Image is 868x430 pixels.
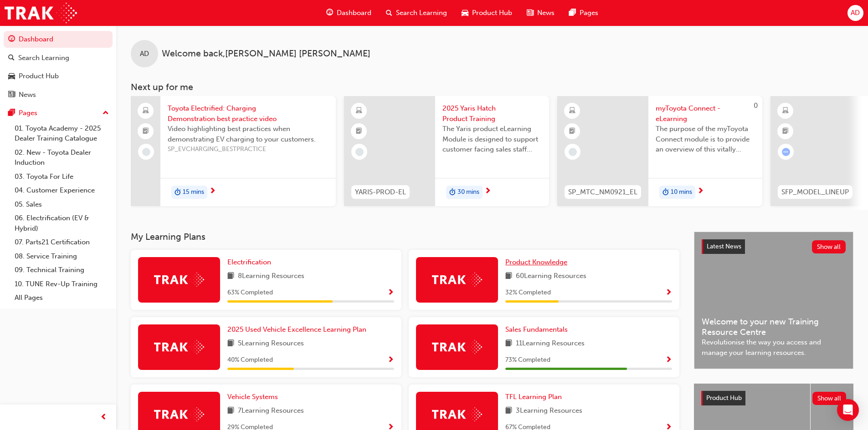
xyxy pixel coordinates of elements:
span: book-icon [505,338,512,349]
span: 3 Learning Resources [516,405,582,417]
span: The purpose of the myToyota Connect module is to provide an overview of this vitally important ne... [656,124,755,155]
a: Sales Fundamentals [505,324,571,335]
a: Latest NewsShow allWelcome to your new Training Resource CentreRevolutionise the way you access a... [694,232,853,369]
span: Show Progress [665,289,672,297]
span: next-icon [697,187,704,196]
a: Latest NewsShow all [702,239,846,254]
span: Dashboard [337,8,371,18]
span: duration-icon [449,187,456,198]
a: All Pages [11,291,113,305]
button: Pages [4,105,113,121]
span: 15 mins [183,187,204,197]
span: book-icon [227,338,234,349]
a: pages-iconPages [562,4,606,22]
span: 8 Learning Resources [238,271,304,282]
a: Product HubShow all [701,391,846,405]
span: Toyota Electrified: Charging Demonstration best practice video [168,103,329,124]
div: Search Learning [18,53,69,63]
span: duration-icon [663,187,669,198]
span: 30 mins [457,187,479,197]
a: 2025 Used Vehicle Excellence Learning Plan [227,324,370,335]
h3: My Learning Plans [131,232,679,242]
a: 02. New - Toyota Dealer Induction [11,146,113,170]
button: Show Progress [387,354,394,366]
span: SP_MTC_NM0921_EL [568,187,637,197]
span: 7 Learning Resources [238,405,304,417]
a: 09. Technical Training [11,263,113,277]
a: Toyota Electrified: Charging Demonstration best practice videoVideo highlighting best practices w... [131,96,336,206]
a: 07. Parts21 Certification [11,235,113,249]
span: Welcome back , [PERSON_NAME] [PERSON_NAME] [162,49,370,59]
img: Trak [432,340,482,354]
span: car-icon [8,72,15,81]
span: learningResourceType_ELEARNING-icon [782,105,789,117]
button: AD [847,5,863,21]
span: booktick-icon [143,126,149,137]
a: 06. Electrification (EV & Hybrid) [11,211,113,235]
img: Trak [154,340,204,354]
span: Show Progress [387,356,394,364]
a: Dashboard [4,31,113,48]
span: 60 Learning Resources [516,271,586,282]
span: search-icon [8,54,15,62]
span: Show Progress [665,356,672,364]
span: Welcome to your new Training Resource Centre [702,317,846,337]
span: TFL Learning Plan [505,393,562,401]
span: learningRecordVerb_ATTEMPT-icon [782,148,790,156]
a: news-iconNews [519,4,562,22]
span: 32 % Completed [505,288,551,298]
span: 0 [754,101,758,110]
a: guage-iconDashboard [319,4,379,22]
span: next-icon [209,187,216,196]
a: Vehicle Systems [227,392,282,402]
img: Trak [432,273,482,287]
a: 01. Toyota Academy - 2025 Dealer Training Catalogue [11,121,113,146]
a: 10. TUNE Rev-Up Training [11,277,113,291]
span: car-icon [462,7,468,19]
span: booktick-icon [782,126,789,137]
span: 63 % Completed [227,288,273,298]
img: Trak [154,273,204,287]
span: SP_EVCHARGING_BESTPRACTICE [168,144,329,155]
button: Show Progress [387,287,394,298]
span: 11 Learning Resources [516,338,585,349]
span: pages-icon [8,109,15,117]
a: 05. Sales [11,197,113,212]
span: learningResourceType_ELEARNING-icon [356,105,362,117]
span: book-icon [505,271,512,282]
span: 2025 Used Vehicle Excellence Learning Plan [227,325,366,334]
button: DashboardSearch LearningProduct HubNews [4,29,113,105]
span: 2025 Yaris Hatch Product Training [442,103,542,124]
a: Product Hub [4,68,113,85]
a: car-iconProduct Hub [454,4,519,22]
span: book-icon [227,271,234,282]
a: Search Learning [4,50,113,66]
span: up-icon [103,107,109,119]
span: myToyota Connect - eLearning [656,103,755,124]
span: Video highlighting best practices when demonstrating EV charging to your customers. [168,124,329,144]
span: news-icon [527,7,534,19]
button: Show Progress [665,287,672,298]
span: Search Learning [396,8,447,18]
span: Electrification [227,258,271,266]
span: guage-icon [8,35,15,44]
a: News [4,86,113,103]
span: book-icon [227,405,234,417]
div: Open Intercom Messenger [837,399,859,421]
a: 03. Toyota For Life [11,170,113,184]
span: Vehicle Systems [227,393,278,401]
button: Show Progress [665,354,672,366]
a: Trak [5,3,77,23]
a: TFL Learning Plan [505,392,565,402]
span: SFP_MODEL_LINEUP [781,187,849,197]
span: Latest News [707,243,741,250]
span: next-icon [484,187,491,196]
span: 5 Learning Resources [238,338,304,349]
a: Product Knowledge [505,257,571,268]
span: learningResourceType_ELEARNING-icon [569,105,575,117]
span: 40 % Completed [227,355,273,365]
span: duration-icon [175,187,181,198]
span: Pages [580,8,598,18]
span: laptop-icon [143,105,149,117]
